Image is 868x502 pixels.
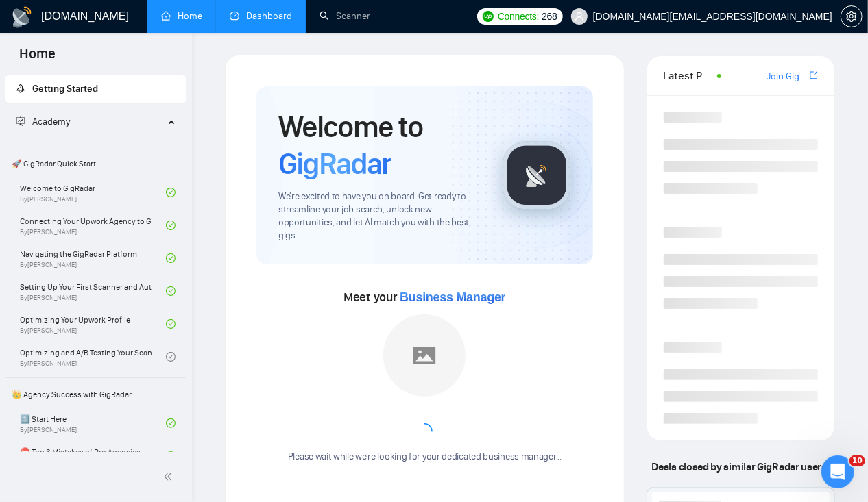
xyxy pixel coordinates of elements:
[166,253,176,263] span: check-circle
[647,455,832,479] span: Deals closed by similar GigRadar users
[163,470,177,484] span: double-left
[343,290,505,305] span: Meet your
[542,9,557,24] span: 268
[20,408,166,438] a: 1️⃣ Start HereBy[PERSON_NAME]
[416,423,433,440] span: loading
[20,309,166,339] a: Optimizing Your Upwork ProfileBy[PERSON_NAME]
[383,314,466,397] img: placeholder.png
[280,451,570,464] div: Please wait while we're looking for your dedicated business manager...
[849,455,865,466] span: 10
[320,10,370,22] a: searchScanner
[278,145,391,182] span: GigRadar
[6,381,185,408] span: 👑 Agency Success with GigRadar
[664,67,713,84] span: Latest Posts from the GigRadar Community
[841,11,863,22] a: setting
[166,286,176,296] span: check-circle
[278,190,481,242] span: We're excited to have you on board. Get ready to streamline your job search, unlock new opportuni...
[278,108,481,182] h1: Welcome to
[32,83,98,95] span: Getting Started
[841,5,863,27] button: setting
[5,75,186,103] li: Getting Started
[166,418,176,428] span: check-circle
[32,116,70,127] span: Academy
[166,319,176,329] span: check-circle
[6,150,185,177] span: 🚀 GigRadar Quick Start
[166,221,176,230] span: check-circle
[483,11,494,22] img: upwork-logo.png
[821,455,854,488] iframe: Intercom live chat
[810,70,818,81] span: export
[16,84,25,93] span: rocket
[20,177,166,208] a: Welcome to GigRadarBy[PERSON_NAME]
[400,290,505,304] span: Business Manager
[20,210,166,240] a: Connecting Your Upwork Agency to GigRadarBy[PERSON_NAME]
[166,352,176,362] span: check-circle
[20,276,166,306] a: Setting Up Your First Scanner and Auto-BidderBy[PERSON_NAME]
[8,44,67,73] span: Home
[230,10,292,22] a: dashboardDashboard
[11,6,33,28] img: logo
[841,11,862,22] span: setting
[498,9,539,24] span: Connects:
[16,116,25,126] span: fund-projection-screen
[575,12,584,21] span: user
[16,116,70,127] span: Academy
[20,441,166,471] a: ⛔ Top 3 Mistakes of Pro Agencies
[810,69,818,82] a: export
[20,243,166,273] a: Navigating the GigRadar PlatformBy[PERSON_NAME]
[20,342,166,372] a: Optimizing and A/B Testing Your Scanner for Better ResultsBy[PERSON_NAME]
[767,69,807,84] a: Join GigRadar Slack Community
[161,10,202,22] a: homeHome
[503,141,571,210] img: gigradar-logo.png
[166,188,176,197] span: check-circle
[166,451,176,461] span: check-circle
